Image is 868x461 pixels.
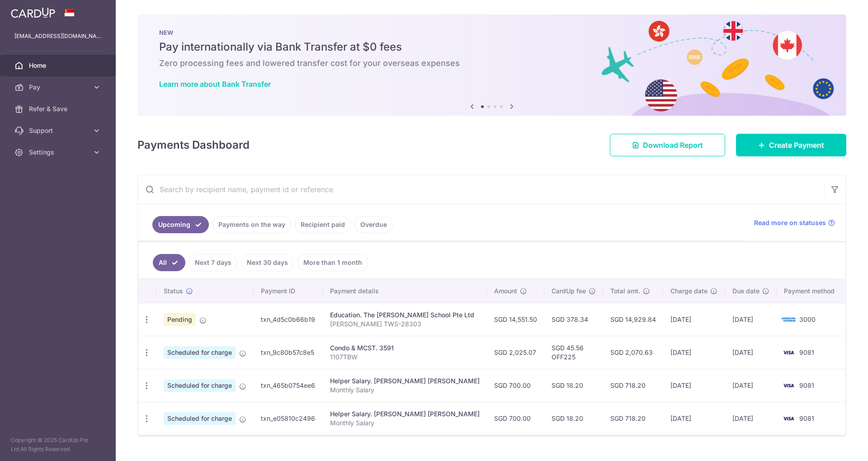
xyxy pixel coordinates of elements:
span: Charge date [670,287,708,296]
p: 1107TBW [330,353,480,362]
td: SGD 718.20 [603,402,663,435]
div: Helper Salary. [PERSON_NAME] [PERSON_NAME] [330,409,480,419]
td: SGD 18.20 [544,402,603,435]
img: Bank Card [779,314,797,325]
img: Bank Card [779,380,797,391]
a: Create Payment [736,134,846,156]
th: Payment ID [254,279,322,303]
td: SGD 14,551.50 [487,303,544,336]
p: Monthly Salary [330,386,480,395]
span: 3000 [799,315,816,323]
a: More than 1 month [297,254,368,271]
span: Status [164,287,183,296]
a: Next 30 days [241,254,294,271]
div: Education. The [PERSON_NAME] School Pte Ltd [330,310,480,320]
span: Amount [494,287,517,296]
div: Helper Salary. [PERSON_NAME] [PERSON_NAME] [330,376,480,386]
td: [DATE] [725,402,777,435]
td: [DATE] [663,336,725,369]
td: SGD 700.00 [487,402,544,435]
th: Payment method [777,279,845,303]
span: Scheduled for charge [164,379,236,392]
a: All [153,254,185,271]
td: [DATE] [725,336,777,369]
h4: Payments Dashboard [137,137,250,153]
span: Home [29,61,89,70]
td: SGD 2,070.63 [603,336,663,369]
th: Payment details [323,279,487,303]
span: Support [29,126,89,135]
img: Bank Card [779,413,797,424]
span: 9081 [799,381,814,389]
span: Create Payment [769,140,824,151]
span: Download Report [643,140,703,151]
td: [DATE] [663,303,725,336]
td: SGD 378.34 [544,303,603,336]
td: SGD 718.20 [603,369,663,402]
td: [DATE] [725,369,777,402]
td: SGD 45.56 OFF225 [544,336,603,369]
p: [EMAIL_ADDRESS][DOMAIN_NAME] [14,32,101,41]
span: Due date [732,287,759,296]
td: txn_e05810c2496 [254,402,322,435]
img: Bank transfer banner [137,14,846,116]
span: Pay [29,83,89,92]
span: 9081 [799,414,814,422]
div: Condo & MCST. 3591 [330,343,480,353]
p: Monthly Salary [330,419,480,428]
span: Scheduled for charge [164,346,236,359]
a: Read more on statuses [754,218,835,227]
a: Download Report [610,134,725,156]
h5: Pay internationally via Bank Transfer at $0 fees [159,40,825,54]
span: Scheduled for charge [164,412,236,425]
a: Next 7 days [189,254,237,271]
td: SGD 18.20 [544,369,603,402]
span: Settings [29,148,89,157]
td: SGD 2,025.07 [487,336,544,369]
img: Bank Card [779,347,797,358]
a: Upcoming [152,216,209,233]
span: Pending [164,313,196,326]
h6: Zero processing fees and lowered transfer cost for your overseas expenses [159,58,825,69]
span: Total amt. [610,287,640,296]
td: txn_9c80b57c8e5 [254,336,322,369]
td: [DATE] [725,303,777,336]
iframe: Opens a widget where you can find more information [810,434,859,456]
a: Learn more about Bank Transfer [159,80,271,89]
p: NEW [159,29,825,36]
td: txn_4d5c0b66b19 [254,303,322,336]
span: 9081 [799,348,814,356]
span: Read more on statuses [754,218,826,227]
span: Refer & Save [29,104,89,113]
td: txn_465b0754ee6 [254,369,322,402]
img: CardUp [11,7,55,18]
td: SGD 700.00 [487,369,544,402]
a: Recipient paid [295,216,351,233]
a: Payments on the way [212,216,291,233]
a: Overdue [354,216,393,233]
span: CardUp fee [552,287,586,296]
td: SGD 14,929.84 [603,303,663,336]
input: Search by recipient name, payment id or reference [138,175,824,204]
td: [DATE] [663,402,725,435]
td: [DATE] [663,369,725,402]
p: [PERSON_NAME] TWS-28303 [330,320,480,329]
